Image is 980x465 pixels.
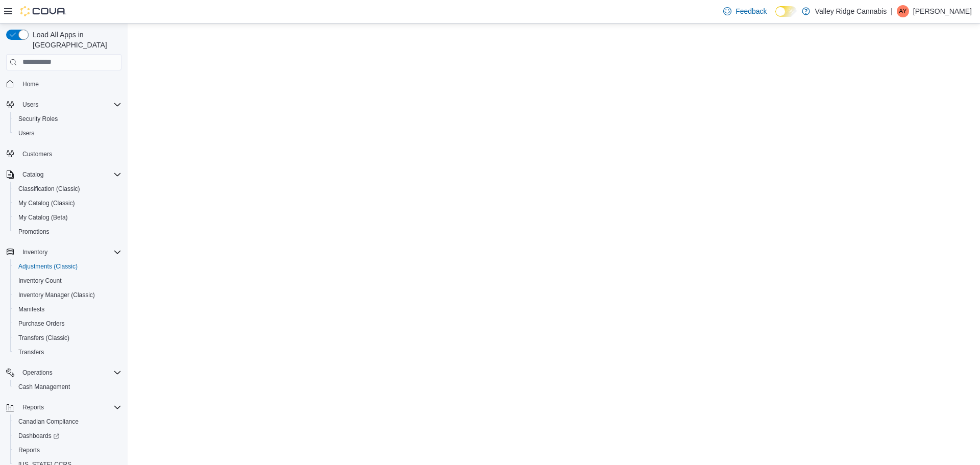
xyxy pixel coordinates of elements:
p: | [891,5,893,17]
span: Security Roles [14,113,121,125]
button: Inventory Count [10,274,126,288]
span: Transfers [18,348,44,356]
button: Catalog [18,168,47,181]
span: Customers [22,150,52,158]
span: My Catalog (Beta) [18,213,68,222]
button: Security Roles [10,112,126,126]
a: Users [14,127,38,139]
button: Users [2,97,126,112]
button: Inventory Manager (Classic) [10,288,126,302]
button: Operations [18,366,57,379]
button: Manifests [10,302,126,316]
span: Customers [18,148,121,160]
a: Inventory Count [14,275,66,287]
input: Dark Mode [775,6,797,17]
a: Customers [18,148,56,160]
span: Inventory [18,246,121,258]
a: Classification (Classic) [14,183,84,195]
span: Canadian Compliance [14,415,121,428]
button: Cash Management [10,380,126,394]
a: My Catalog (Classic) [14,197,79,209]
span: Home [18,78,121,90]
span: Purchase Orders [14,317,121,330]
img: Cova [20,6,66,16]
span: Reports [18,446,40,454]
span: Adjustments (Classic) [18,262,78,271]
span: Catalog [18,168,121,181]
a: My Catalog (Beta) [14,211,72,224]
span: Security Roles [18,115,58,123]
span: My Catalog (Beta) [14,211,121,224]
a: Dashboards [10,429,126,443]
span: Home [22,80,39,88]
a: Transfers [14,346,48,358]
span: Reports [22,403,44,411]
span: Purchase Orders [18,320,65,328]
a: Inventory Manager (Classic) [14,289,99,301]
span: Inventory [22,248,47,256]
a: Purchase Orders [14,317,69,330]
span: Manifests [18,305,44,313]
span: Catalog [22,170,43,179]
span: Load All Apps in [GEOGRAPHIC_DATA] [29,30,121,50]
a: Home [18,78,43,90]
button: Reports [10,443,126,457]
span: Adjustments (Classic) [14,260,121,273]
span: Users [22,101,38,109]
span: Dark Mode [775,17,776,17]
a: Transfers (Classic) [14,332,73,344]
button: My Catalog (Beta) [10,210,126,225]
span: Promotions [18,228,50,236]
button: Transfers [10,345,126,359]
span: Transfers [14,346,121,358]
a: Dashboards [14,430,63,442]
p: Valley Ridge Cannabis [815,5,887,17]
span: Transfers (Classic) [18,334,69,342]
span: My Catalog (Classic) [14,197,121,209]
button: Classification (Classic) [10,182,126,196]
button: Transfers (Classic) [10,331,126,345]
button: Purchase Orders [10,316,126,331]
button: Inventory [2,245,126,259]
a: Manifests [14,303,48,315]
span: Operations [18,366,121,379]
span: Inventory Manager (Classic) [18,291,95,299]
button: Adjustments (Classic) [10,259,126,274]
button: Reports [2,400,126,414]
a: Security Roles [14,113,62,125]
span: Reports [18,401,121,413]
span: Inventory Count [14,275,121,287]
span: Inventory Manager (Classic) [14,289,121,301]
span: Promotions [14,226,121,238]
a: Adjustments (Classic) [14,260,82,273]
span: Users [18,129,34,137]
button: Users [10,126,126,140]
button: Inventory [18,246,52,258]
a: Feedback [719,1,771,21]
a: Canadian Compliance [14,415,83,428]
span: Dashboards [14,430,121,442]
span: Users [14,127,121,139]
span: Classification (Classic) [14,183,121,195]
span: Manifests [14,303,121,315]
span: Reports [14,444,121,456]
a: Reports [14,444,44,456]
a: Cash Management [14,381,74,393]
button: Customers [2,146,126,161]
button: Canadian Compliance [10,414,126,429]
span: Transfers (Classic) [14,332,121,344]
span: Feedback [736,6,767,16]
a: Promotions [14,226,54,238]
button: Operations [2,365,126,380]
span: Cash Management [14,381,121,393]
button: My Catalog (Classic) [10,196,126,210]
p: [PERSON_NAME] [913,5,972,17]
button: Catalog [2,167,126,182]
span: Inventory Count [18,277,62,285]
span: Classification (Classic) [18,185,80,193]
div: Andrew Yu [897,5,909,17]
button: Users [18,99,42,111]
span: Canadian Compliance [18,418,79,426]
span: Users [18,99,121,111]
button: Home [2,77,126,91]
